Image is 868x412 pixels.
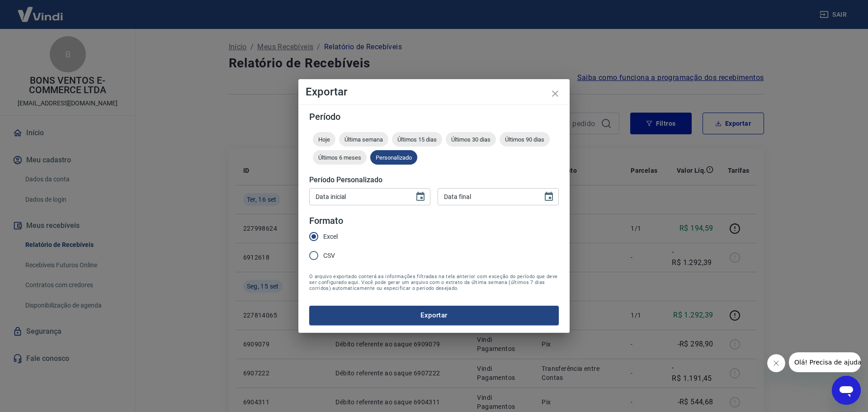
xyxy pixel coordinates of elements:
iframe: Fechar mensagem [767,354,785,372]
h4: Exportar [306,86,562,97]
iframe: Mensagem da empresa [789,352,861,372]
span: Excel [323,232,338,242]
span: Últimos 6 meses [313,154,367,161]
input: DD/MM/YYYY [438,188,536,205]
span: Hoje [313,136,335,143]
span: Últimos 90 dias [500,136,550,143]
iframe: Botão para abrir a janela de mensagens [832,376,861,405]
span: O arquivo exportado conterá as informações filtradas na tela anterior com exceção do período que ... [309,274,559,291]
div: Últimos 6 meses [313,150,367,165]
span: CSV [323,251,335,260]
div: Hoje [313,132,335,147]
input: DD/MM/YYYY [309,188,408,205]
div: Últimos 90 dias [500,132,550,147]
span: Olá! Precisa de ajuda? [5,6,76,14]
span: Últimos 15 dias [392,136,442,143]
div: Últimos 15 dias [392,132,442,147]
h5: Período Personalizado [309,175,559,185]
span: Últimos 30 dias [446,136,496,143]
div: Última semana [339,132,388,147]
div: Últimos 30 dias [446,132,496,147]
span: Última semana [339,136,388,143]
h5: Período [309,112,559,121]
button: Exportar [309,306,559,325]
legend: Formato [309,214,343,227]
span: Personalizado [370,154,417,161]
button: Choose date [411,188,429,206]
button: Choose date [540,188,558,206]
button: close [544,83,566,104]
div: Personalizado [370,150,417,165]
